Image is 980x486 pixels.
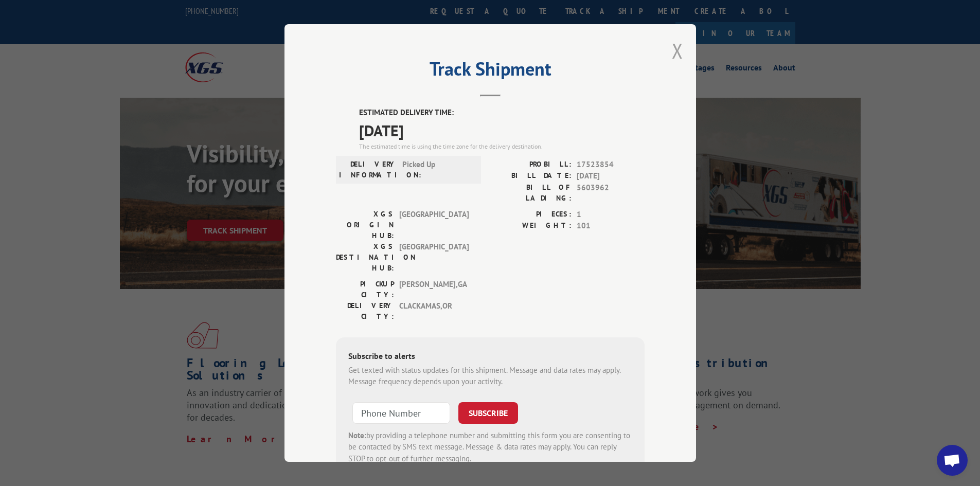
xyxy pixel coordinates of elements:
[339,159,397,181] label: DELIVERY INFORMATION:
[336,62,645,81] h2: Track Shipment
[937,445,968,476] div: Open chat
[458,402,518,424] button: SUBSCRIBE
[348,430,366,440] strong: Note:
[490,159,572,171] label: PROBILL:
[577,159,645,171] span: 17523854
[577,170,645,182] span: [DATE]
[348,350,632,365] div: Subscribe to alerts
[490,220,572,232] label: WEIGHT:
[577,182,645,204] span: 5603962
[348,365,632,388] div: Get texted with status updates for this shipment. Message and data rates may apply. Message frequ...
[672,37,683,64] button: Close modal
[352,402,450,424] input: Phone Number
[336,279,394,300] label: PICKUP CITY:
[402,159,472,181] span: Picked Up
[359,107,645,119] label: ESTIMATED DELIVERY TIME:
[399,241,469,274] span: [GEOGRAPHIC_DATA]
[577,220,645,232] span: 101
[336,209,394,241] label: XGS ORIGIN HUB:
[399,209,469,241] span: [GEOGRAPHIC_DATA]
[336,241,394,274] label: XGS DESTINATION HUB:
[490,209,572,221] label: PIECES:
[399,279,469,300] span: [PERSON_NAME] , GA
[490,182,572,204] label: BILL OF LADING:
[359,119,645,142] span: [DATE]
[336,300,394,322] label: DELIVERY CITY:
[348,430,632,465] div: by providing a telephone number and submitting this form you are consenting to be contacted by SM...
[359,142,645,151] div: The estimated time is using the time zone for the delivery destination.
[490,170,572,182] label: BILL DATE:
[577,209,645,221] span: 1
[399,300,469,322] span: CLACKAMAS , OR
